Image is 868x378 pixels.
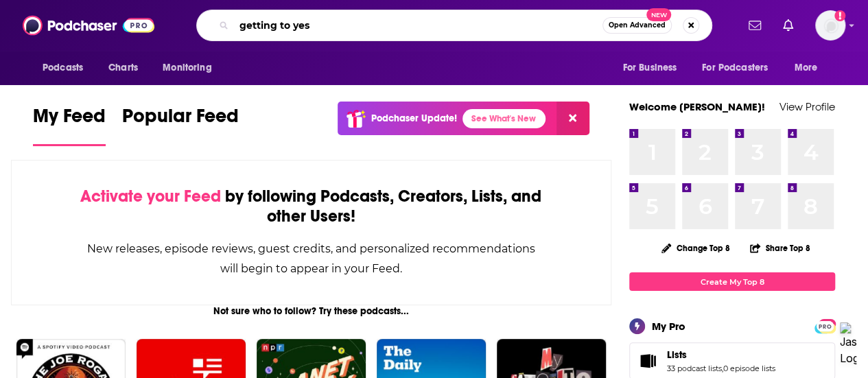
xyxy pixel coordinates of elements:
[693,55,788,81] button: open menu
[122,104,239,146] a: Popular Feed
[163,58,211,78] span: Monitoring
[602,17,672,34] button: Open AdvancedNew
[108,58,138,78] span: Charts
[667,364,722,373] a: 33 podcast lists
[80,239,542,279] div: New releases, episode reviews, guest credits, and personalized recommendations will begin to appe...
[795,58,818,78] span: More
[646,8,671,21] span: New
[80,187,542,226] div: by following Podcasts, Creators, Lists, and other Users!
[779,100,835,113] a: View Profile
[817,321,833,331] span: PRO
[33,104,106,136] span: My Feed
[667,349,687,361] span: Lists
[777,14,799,37] a: Show notifications dropdown
[743,14,766,37] a: Show notifications dropdown
[613,55,694,81] button: open menu
[99,55,146,81] a: Charts
[122,104,239,136] span: Popular Feed
[749,235,811,261] button: Share Top 8
[702,58,768,78] span: For Podcasters
[629,100,765,113] a: Welcome [PERSON_NAME]!
[11,305,611,317] div: Not sure who to follow? Try these podcasts...
[371,113,457,124] p: Podchaser Update!
[23,12,154,38] img: Podchaser - Follow, Share and Rate Podcasts
[652,320,685,333] div: My Pro
[785,55,835,81] button: open menu
[834,10,845,21] svg: Add a profile image
[815,10,845,40] span: Logged in as RebRoz5
[815,10,845,40] button: Show profile menu
[33,104,106,146] a: My Feed
[609,22,666,29] span: Open Advanced
[196,10,712,41] div: Search podcasts, credits, & more...
[629,272,835,291] a: Create My Top 8
[634,351,661,370] a: Lists
[667,349,775,361] a: Lists
[815,10,845,40] img: User Profile
[153,55,229,81] button: open menu
[43,58,83,78] span: Podcasts
[80,186,221,206] span: Activate your Feed
[723,364,775,373] a: 0 episode lists
[817,320,833,331] a: PRO
[622,58,677,78] span: For Business
[653,239,738,257] button: Change Top 8
[722,364,723,373] span: ,
[462,109,546,128] a: See What's New
[33,55,101,81] button: open menu
[234,14,602,36] input: Search podcasts, credits, & more...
